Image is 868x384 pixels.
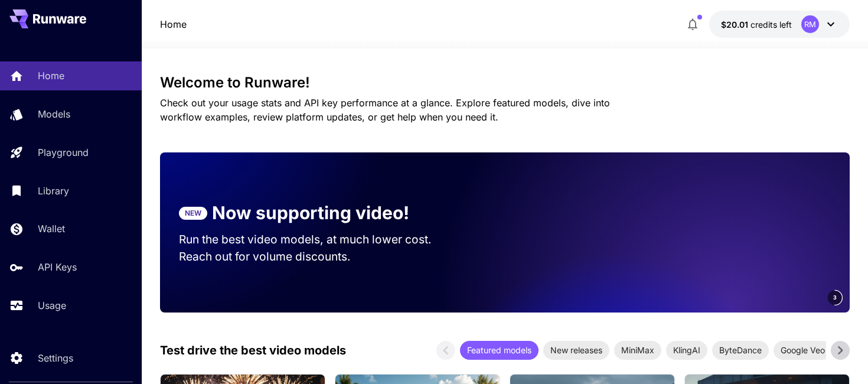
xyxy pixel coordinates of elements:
[160,341,346,359] p: Test drive the best video models
[179,248,454,265] p: Reach out for volume discounts.
[38,222,65,236] p: Wallet
[38,298,66,313] p: Usage
[160,17,187,31] nav: breadcrumb
[38,69,64,83] p: Home
[160,97,610,123] span: Check out your usage stats and API key performance at a glance. Explore featured models, dive int...
[185,208,201,219] p: NEW
[179,231,454,248] p: Run the best video models, at much lower cost.
[712,341,769,360] div: ByteDance
[460,344,539,356] span: Featured models
[38,351,73,365] p: Settings
[774,344,832,356] span: Google Veo
[666,344,707,356] span: KlingAI
[750,19,792,30] span: credits left
[709,11,850,38] button: $20.0074RM
[614,344,661,356] span: MiniMax
[721,19,750,30] span: $20.01
[543,344,609,356] span: New releases
[38,107,70,121] p: Models
[38,260,77,274] p: API Keys
[543,341,609,360] div: New releases
[721,18,792,31] div: $20.0074
[833,293,837,302] span: 3
[666,341,707,360] div: KlingAI
[614,341,661,360] div: MiniMax
[212,200,409,226] p: Now supporting video!
[38,184,69,198] p: Library
[801,15,819,33] div: RM
[712,344,769,356] span: ByteDance
[460,341,539,360] div: Featured models
[160,17,187,31] a: Home
[38,145,89,160] p: Playground
[774,341,832,360] div: Google Veo
[160,74,850,91] h3: Welcome to Runware!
